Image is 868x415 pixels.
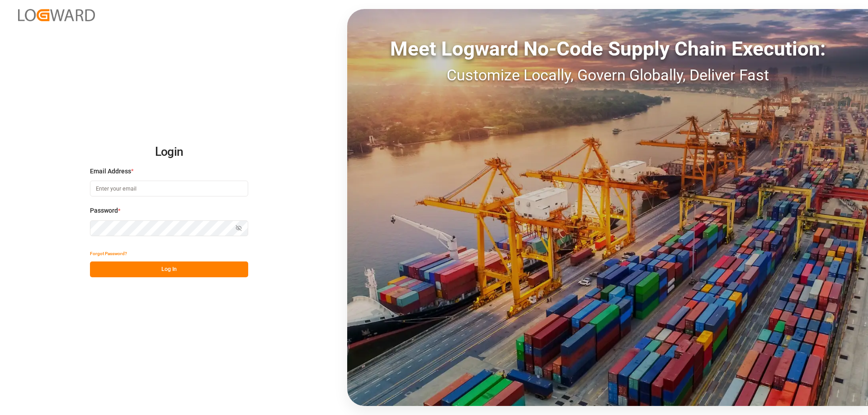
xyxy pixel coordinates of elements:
[347,64,868,87] div: Customize Locally, Govern Globally, Deliver Fast
[90,261,248,277] button: Log In
[90,246,127,261] button: Forgot Password?
[90,138,248,167] h2: Login
[347,34,868,64] div: Meet Logward No-Code Supply Chain Execution:
[90,181,248,196] input: Enter your email
[90,167,131,176] span: Email Address
[90,206,118,215] span: Password
[18,9,95,21] img: Logward_new_orange.png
